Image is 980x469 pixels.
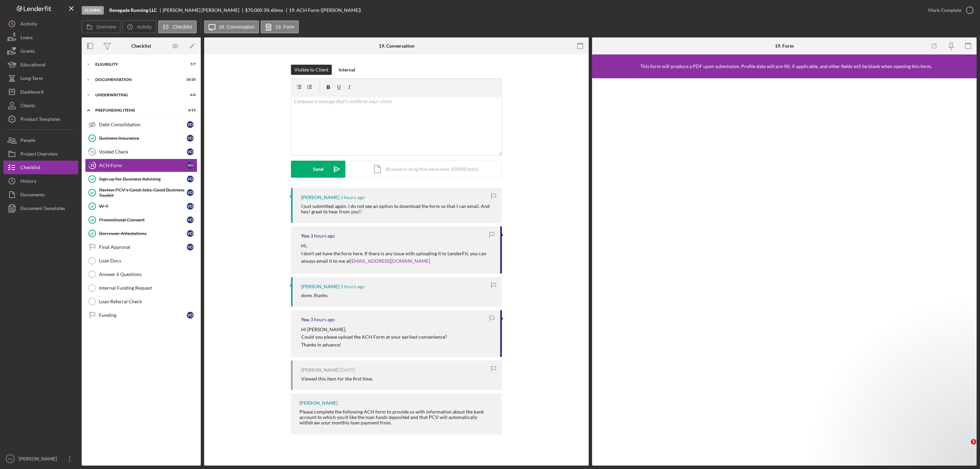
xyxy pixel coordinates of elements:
[99,299,197,304] div: Loan Referral Check
[85,308,197,322] a: FundingVD
[301,250,493,265] p: I don't yet have the form here. If there is any issue with uploading it to LenderFit, you can alw...
[275,24,294,30] label: 19. Form
[85,240,197,254] a: Final ApprovalVD
[99,204,187,209] div: W-9
[85,254,197,268] a: Loan Docs
[219,24,255,30] label: 19. Conversation
[99,163,187,168] div: ACH Form
[310,233,335,239] time: 2025-09-29 17:23
[187,312,194,319] div: V D
[96,24,116,30] label: Overview
[971,439,976,444] span: 1
[95,62,179,66] div: Eligibility
[85,172,197,186] a: Sign up for Business AdvisingVD
[99,312,187,318] div: Funding
[99,244,187,250] div: Final Approval
[99,149,187,155] div: Voided Check
[301,233,309,239] div: You
[301,242,493,249] p: Hi,
[271,7,283,13] div: 60 mo
[82,20,120,33] button: Overview
[301,293,328,298] div: done. thanks
[85,159,197,172] a: 19ACH FormVD
[3,452,78,466] button: SS[PERSON_NAME]
[301,284,339,289] div: [PERSON_NAME]
[85,227,197,240] a: Borrower AttestationsVD
[204,20,259,33] button: 19. Conversation
[85,281,197,295] a: Internal Funding Request
[95,108,179,112] div: Prefunding Items
[183,93,196,97] div: 6 / 6
[99,258,197,263] div: Loan Docs
[340,284,365,289] time: 2025-09-29 16:55
[301,367,339,373] div: [PERSON_NAME]
[85,295,197,308] a: Loan Referral Check
[90,149,94,154] tspan: 18
[301,341,447,349] p: Thanks in advance!
[599,85,970,459] iframe: Lenderfit form
[301,326,447,333] p: Hi [PERSON_NAME],
[85,118,197,131] a: Debt ConsolidationVD
[137,24,152,30] label: Activity
[301,376,373,382] div: Viewed this item for the first time.
[187,121,194,128] div: V D
[263,7,270,13] div: 3 %
[187,176,194,182] div: V D
[183,62,196,66] div: 7 / 7
[187,216,194,223] div: V D
[350,258,430,264] a: [EMAIL_ADDRESS][DOMAIN_NAME]
[261,20,299,33] button: 19. Form
[85,131,197,145] a: Business InsuranceVD
[379,43,414,49] div: 19. Conversation
[158,20,197,33] button: Checklist
[299,409,495,425] div: Please complete the following ACH form to provide us with information about the bank account to w...
[289,7,361,13] div: 19. ACH Form ([PERSON_NAME])
[187,230,194,237] div: V D
[8,457,13,461] text: SS
[99,272,197,277] div: Answer 6 Questions
[335,65,359,75] button: Internal
[245,7,262,13] span: $70,000
[301,333,447,341] p: Could you please upload the ACH Form at your earliest convenience?
[340,367,355,373] time: 2025-09-23 21:46
[99,217,187,223] div: Promotional Consent
[95,78,179,82] div: Documentation
[85,213,197,227] a: Promotional ConsentVD
[340,195,365,200] time: 2025-09-29 17:27
[109,7,157,13] b: Renegade Running LLC
[99,231,187,236] div: Borrower Attestations
[187,244,194,250] div: V D
[187,148,194,155] div: V D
